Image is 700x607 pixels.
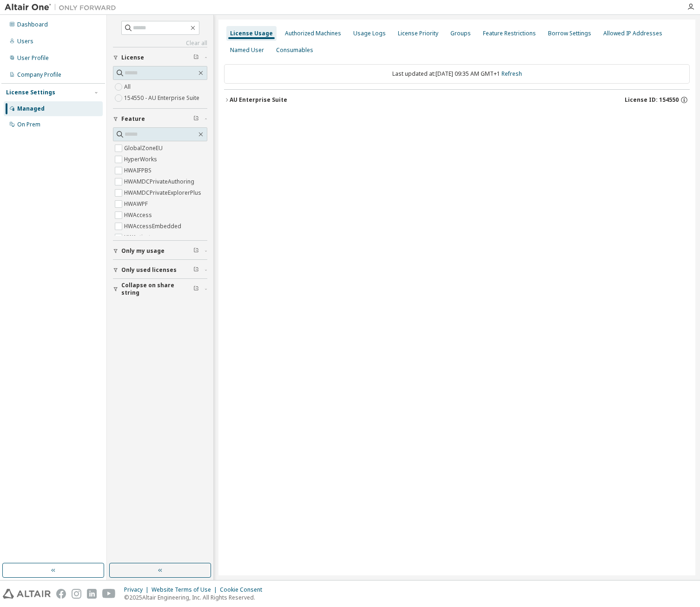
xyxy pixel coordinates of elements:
div: Users [17,38,33,45]
div: License Settings [6,89,55,96]
button: Only used licenses [113,260,207,280]
div: On Prem [17,121,40,128]
label: HWAIFPBS [124,165,153,176]
div: Named User [230,46,264,54]
span: Clear filter [193,115,199,123]
a: Clear all [113,40,207,47]
div: Consumables [276,46,313,54]
span: Only my usage [121,247,165,255]
div: User Profile [17,54,49,62]
span: Clear filter [193,54,199,61]
label: 154550 - AU Enterprise Suite [124,92,201,104]
label: HWActivate [124,232,156,243]
div: Managed [17,105,45,112]
div: AU Enterprise Suite [230,96,287,104]
button: Only my usage [113,241,207,261]
label: HWAccessEmbedded [124,221,183,232]
img: instagram.svg [72,589,81,599]
div: Feature Restrictions [483,30,536,37]
div: License Usage [230,30,273,37]
span: Clear filter [193,285,199,293]
button: Feature [113,109,207,129]
img: altair_logo.svg [3,589,51,599]
button: Collapse on share string [113,279,207,299]
img: youtube.svg [102,589,116,599]
div: Privacy [124,586,152,594]
label: HWAWPF [124,198,150,210]
div: Website Terms of Use [152,586,220,594]
div: Last updated at: [DATE] 09:35 AM GMT+1 [224,64,690,84]
a: Refresh [502,70,522,78]
div: Cookie Consent [220,586,268,594]
div: Company Profile [17,71,61,79]
label: HyperWorks [124,154,159,165]
div: Allowed IP Addresses [603,30,662,37]
label: GlobalZoneEU [124,143,165,154]
span: Collapse on share string [121,282,193,297]
button: License [113,47,207,68]
span: License [121,54,144,61]
span: Only used licenses [121,266,177,274]
div: Authorized Machines [285,30,341,37]
span: Clear filter [193,247,199,255]
div: Usage Logs [353,30,386,37]
div: License Priority [398,30,438,37]
label: HWAMDCPrivateExplorerPlus [124,187,203,198]
div: Dashboard [17,21,48,28]
button: AU Enterprise SuiteLicense ID: 154550 [224,90,690,110]
label: All [124,81,132,92]
span: License ID: 154550 [625,96,679,104]
img: facebook.svg [56,589,66,599]
div: Borrow Settings [548,30,591,37]
div: Groups [450,30,471,37]
span: Feature [121,115,145,123]
img: Altair One [5,3,121,12]
label: HWAccess [124,210,154,221]
span: Clear filter [193,266,199,274]
img: linkedin.svg [87,589,97,599]
p: © 2025 Altair Engineering, Inc. All Rights Reserved. [124,594,268,601]
label: HWAMDCPrivateAuthoring [124,176,196,187]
